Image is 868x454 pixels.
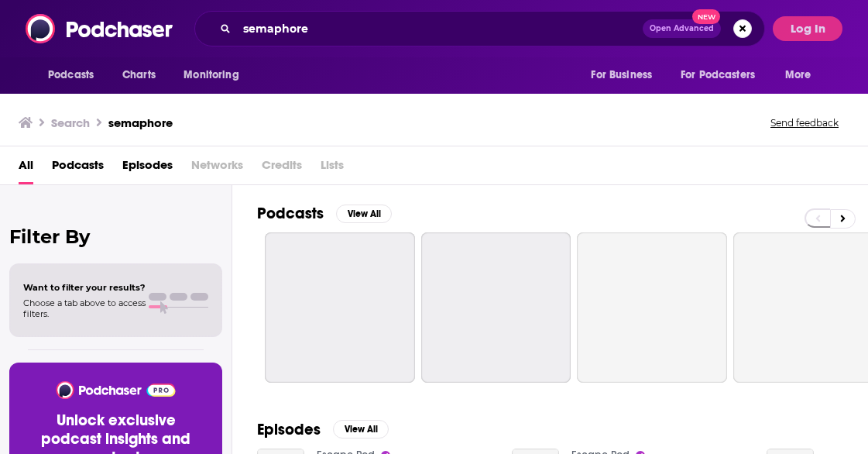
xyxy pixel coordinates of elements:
a: PodcastsView All [257,204,392,223]
div: Search podcasts, credits, & more... [194,11,765,46]
button: Open AdvancedNew [643,19,721,38]
input: Search podcasts, credits, & more... [237,16,643,41]
button: Send feedback [766,116,843,129]
span: Networks [191,153,243,184]
span: New [692,9,720,24]
button: Log In [773,16,842,41]
button: open menu [173,60,259,90]
span: Credits [262,153,302,184]
h2: Episodes [257,420,321,439]
h3: semaphore [108,115,173,130]
a: EpisodesView All [257,420,389,439]
button: open menu [37,60,114,90]
img: Podchaser - Follow, Share and Rate Podcasts [26,14,174,43]
span: Podcasts [48,64,94,86]
h3: Search [51,115,90,130]
a: Podcasts [52,153,104,184]
button: View All [333,420,389,439]
a: All [19,153,33,184]
span: Want to filter your results? [23,282,146,293]
span: For Business [591,64,652,86]
span: Lists [321,153,344,184]
img: Podchaser - Follow, Share and Rate Podcasts [55,381,177,399]
span: Charts [122,64,156,86]
button: open menu [671,60,777,90]
span: Monitoring [184,64,238,86]
h2: Podcasts [257,204,324,223]
span: Choose a tab above to access filters. [23,298,146,319]
span: More [785,64,811,86]
span: Open Advanced [650,25,714,33]
button: open menu [580,60,671,90]
span: For Podcasters [681,64,755,86]
h2: Filter By [9,225,222,248]
a: Episodes [122,153,173,184]
a: Charts [112,60,165,90]
button: View All [336,205,392,223]
button: open menu [774,60,831,90]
